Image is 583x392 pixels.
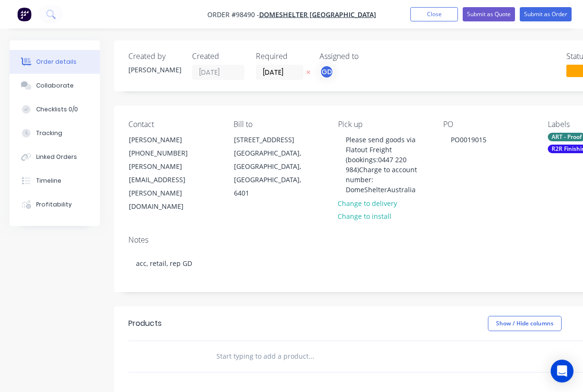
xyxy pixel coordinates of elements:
div: Required [256,52,308,61]
div: Checklists 0/0 [36,105,78,114]
a: DomeShelter [GEOGRAPHIC_DATA] [259,10,376,19]
div: [GEOGRAPHIC_DATA], [GEOGRAPHIC_DATA], [GEOGRAPHIC_DATA], 6401 [234,147,313,200]
div: Linked Orders [36,153,77,161]
button: Timeline [10,169,100,193]
div: Tracking [36,129,62,137]
div: Pick up [338,120,428,129]
button: Checklists 0/0 [10,98,100,121]
div: PO0019015 [443,133,494,147]
div: Contact [128,120,218,129]
button: Submit as Order [520,7,572,21]
div: Products [128,318,162,329]
div: Please send goods via Flatout Freight (bookings:0447 220 984)Charge to account number: DomeShelte... [338,133,428,196]
button: Linked Orders [10,145,100,169]
div: [PERSON_NAME][EMAIL_ADDRESS][PERSON_NAME][DOMAIN_NAME] [129,160,208,213]
button: Close [410,7,458,21]
div: PO [443,120,533,129]
button: Tracking [10,121,100,145]
button: Change to delivery [333,196,402,209]
div: [STREET_ADDRESS] [234,133,313,147]
div: [PHONE_NUMBER] [129,147,208,160]
div: [STREET_ADDRESS][GEOGRAPHIC_DATA], [GEOGRAPHIC_DATA], [GEOGRAPHIC_DATA], 6401 [226,133,321,200]
button: GD [320,65,334,79]
img: Factory [17,7,31,21]
button: Profitability [10,193,100,216]
div: Created by [128,52,181,61]
div: Assigned to [320,52,415,61]
div: Bill to [233,120,323,129]
div: [PERSON_NAME][PHONE_NUMBER][PERSON_NAME][EMAIL_ADDRESS][PERSON_NAME][DOMAIN_NAME] [121,133,216,214]
div: [PERSON_NAME] [129,133,208,147]
div: Timeline [36,176,61,185]
button: Change to install [333,210,397,223]
div: Order details [36,58,77,66]
button: Collaborate [10,74,100,98]
button: Submit as Quote [463,7,515,21]
div: Created [192,52,244,61]
button: Order details [10,50,100,74]
div: Collaborate [36,81,74,90]
input: Start typing to add a product... [216,347,406,366]
span: Order #98490 - [207,10,259,19]
div: Open Intercom Messenger [551,360,573,382]
button: Show / Hide columns [488,316,562,331]
div: Profitability [36,200,72,209]
div: [PERSON_NAME] [128,65,181,75]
